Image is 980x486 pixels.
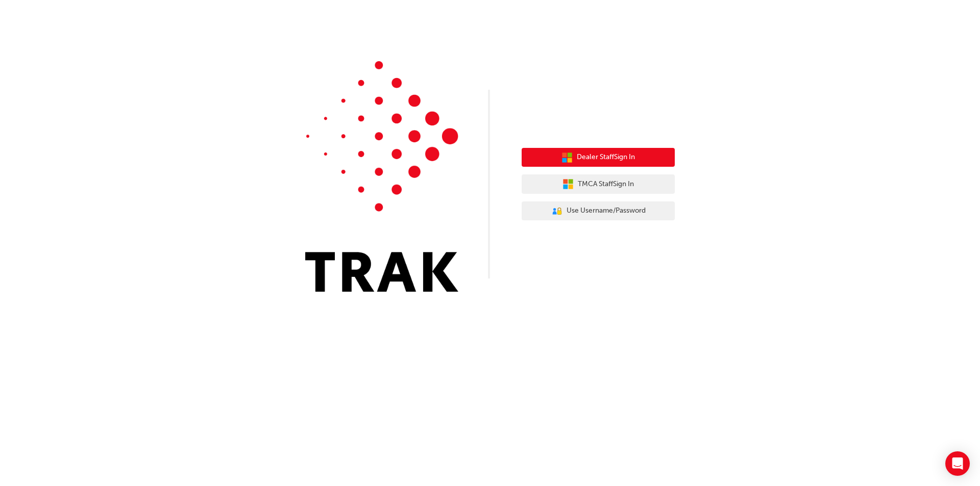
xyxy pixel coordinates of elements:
[578,178,634,190] span: TMCA Staff Sign In
[945,451,970,476] div: Open Intercom Messenger
[567,205,646,217] span: Use Username/Password
[305,61,458,292] img: Trak
[577,151,635,163] span: Dealer Staff Sign In
[522,174,675,194] button: TMCA StaffSign In
[522,201,675,221] button: Use Username/Password
[522,148,675,167] button: Dealer StaffSign In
